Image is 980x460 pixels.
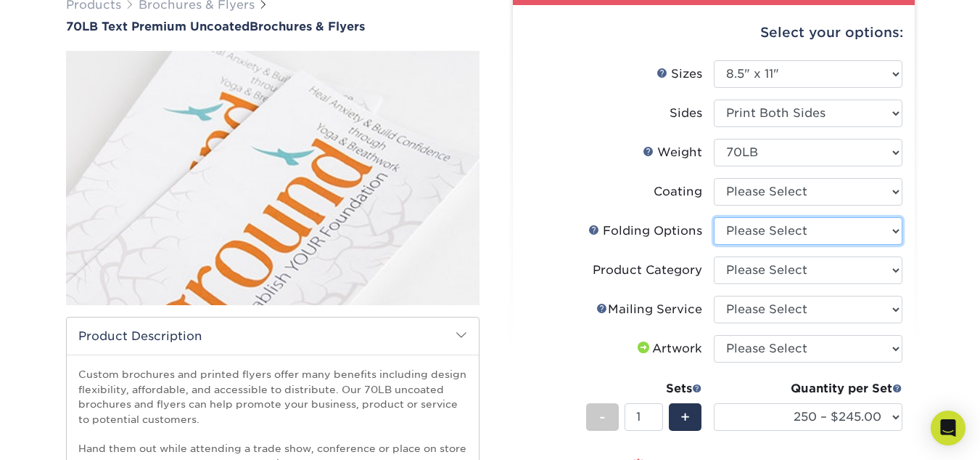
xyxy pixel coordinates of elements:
h2: Product Description [67,318,479,355]
span: - [599,406,606,428]
div: Folding Options [588,222,702,240]
div: Sizes [656,65,702,83]
div: Product Category [593,262,702,279]
div: Quantity per Set [714,380,902,398]
div: Sets [586,380,702,398]
span: + [680,406,690,428]
div: Select your options: [524,5,903,60]
img: 70LB Text<br/>Premium Uncoated 01 [66,35,479,321]
div: Open Intercom Messenger [931,411,965,445]
span: 70LB Text Premium Uncoated [66,20,250,33]
div: Coating [654,183,702,201]
div: Weight [643,144,702,161]
a: 70LB Text Premium UncoatedBrochures & Flyers [66,20,479,33]
div: Mailing Service [596,301,702,318]
div: Artwork [635,340,702,358]
div: Sides [670,105,702,122]
h1: Brochures & Flyers [66,20,479,33]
